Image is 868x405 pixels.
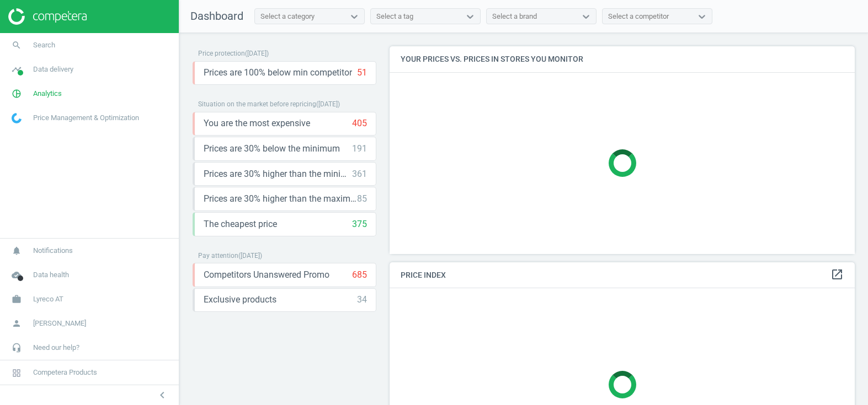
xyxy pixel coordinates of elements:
div: 51 [357,67,367,79]
div: Select a brand [492,12,537,21]
img: wGWNvw8QSZomAAAAABJRU5ErkJggg== [12,113,22,123]
span: [PERSON_NAME] [33,318,86,328]
h4: Price Index [390,262,855,288]
i: cloud_done [6,264,27,285]
span: Price protection [198,50,245,57]
i: person [6,313,27,334]
span: Prices are 30% higher than the minimum [204,168,352,180]
span: ( [DATE] ) [238,252,262,260]
h4: Your prices vs. prices in stores you monitor [390,46,855,72]
span: Prices are 30% higher than the maximal [204,193,357,205]
a: open_in_new [830,268,844,282]
span: Dashboard [190,9,243,23]
span: Lyreco AT [33,294,63,304]
div: Select a competitor [608,12,669,21]
span: Need our help? [33,343,79,353]
i: chevron_left [156,388,169,402]
span: Competera Products [33,368,97,377]
span: Notifications [33,246,73,256]
div: 85 [357,193,367,205]
div: 685 [352,269,367,281]
img: ajHJNr6hYgQAAAAASUVORK5CYII= [8,8,87,25]
span: Analytics [33,89,62,99]
span: Exclusive products [204,294,276,306]
span: ( [DATE] ) [245,50,269,57]
div: Select a tag [376,12,413,21]
i: notifications [6,240,27,261]
i: search [6,35,27,56]
span: Competitors Unanswered Promo [204,269,329,281]
span: ( [DATE] ) [316,100,340,108]
span: Pay attention [198,252,238,260]
span: Search [33,40,55,50]
span: Data delivery [33,64,73,74]
div: 405 [352,117,367,129]
span: Data health [33,270,69,280]
div: 34 [357,294,367,306]
span: Price Management & Optimization [33,113,139,123]
div: 375 [352,218,367,230]
i: headset_mic [6,337,27,358]
span: The cheapest price [204,218,277,230]
span: Situation on the market before repricing [198,100,316,108]
div: 191 [352,143,367,155]
button: chevron_left [148,388,176,402]
div: Select a category [260,12,315,21]
div: 361 [352,168,367,180]
span: Prices are 100% below min competitor [204,67,352,79]
span: Prices are 30% below the minimum [204,143,340,155]
span: You are the most expensive [204,117,310,129]
i: work [6,289,27,310]
i: pie_chart_outlined [6,83,27,104]
i: timeline [6,59,27,80]
i: open_in_new [830,268,844,281]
